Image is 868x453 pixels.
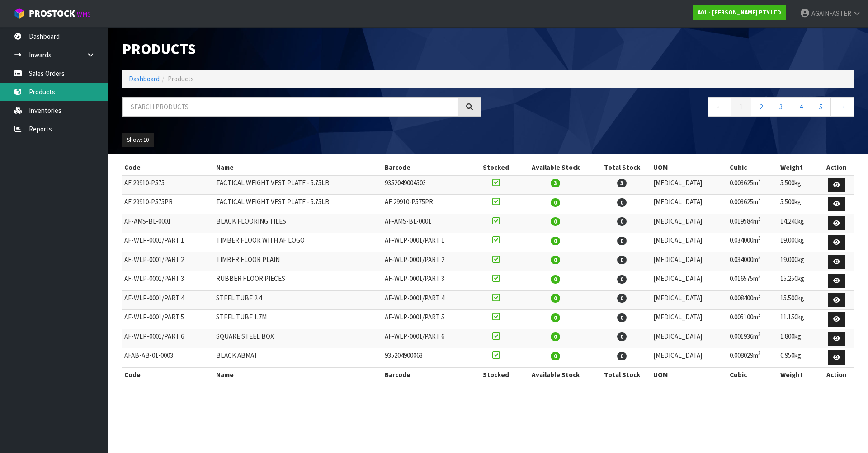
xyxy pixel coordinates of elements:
[727,233,778,252] td: 0.034000m
[122,271,214,291] td: AF-WLP-0001/PART 3
[651,160,727,175] th: UOM
[518,367,593,382] th: Available Stock
[382,329,474,348] td: AF-WLP-0001/PART 6
[382,310,474,329] td: AF-WLP-0001/PART 5
[771,97,791,117] a: 3
[122,233,214,252] td: AF-WLP-0001/PART 1
[551,294,560,303] span: 0
[14,8,25,19] img: cube-alt.png
[551,256,560,264] span: 0
[551,179,560,187] span: 3
[122,41,481,57] h1: Products
[214,367,382,382] th: Name
[778,290,819,310] td: 15.500kg
[698,9,781,16] strong: A01 - [PERSON_NAME] PTY LTD
[758,196,761,203] sup: 3
[811,9,851,18] span: AGAINFASTER
[551,313,560,322] span: 0
[122,310,214,329] td: AF-WLP-0001/PART 5
[214,175,382,195] td: TACTICAL WEIGHT VEST PLATE - 5.75LB
[778,214,819,233] td: 14.240kg
[778,271,819,291] td: 15.250kg
[727,252,778,271] td: 0.034000m
[778,367,819,382] th: Weight
[551,198,560,207] span: 0
[214,214,382,233] td: BLACK FLOORING TILES
[617,294,627,303] span: 0
[168,75,194,83] span: Products
[382,348,474,368] td: 935204900063
[382,160,474,175] th: Barcode
[122,214,214,233] td: AF-AMS-BL-0001
[651,367,727,382] th: UOM
[651,195,727,214] td: [MEDICAL_DATA]
[382,195,474,214] td: AF 29910-P575PR
[708,97,731,117] a: ←
[551,217,560,226] span: 0
[727,271,778,291] td: 0.016575m
[551,352,560,360] span: 0
[122,195,214,214] td: AF 29910-P575PR
[791,97,811,117] a: 4
[214,348,382,368] td: BLACK ABMAT
[617,275,627,284] span: 0
[474,367,518,382] th: Stocked
[382,175,474,195] td: 9352049004503
[382,252,474,271] td: AF-WLP-0001/PART 2
[122,160,214,175] th: Code
[651,233,727,252] td: [MEDICAL_DATA]
[551,275,560,284] span: 0
[651,175,727,195] td: [MEDICAL_DATA]
[593,367,651,382] th: Total Stock
[214,252,382,271] td: TIMBER FLOOR PLAIN
[778,160,819,175] th: Weight
[758,254,761,261] sup: 3
[778,310,819,329] td: 11.150kg
[617,217,627,226] span: 0
[593,160,651,175] th: Total Stock
[758,331,761,337] sup: 3
[778,175,819,195] td: 5.500kg
[758,235,761,241] sup: 3
[651,252,727,271] td: [MEDICAL_DATA]
[382,271,474,291] td: AF-WLP-0001/PART 3
[758,216,761,222] sup: 3
[474,160,518,175] th: Stocked
[382,233,474,252] td: AF-WLP-0001/PART 1
[651,214,727,233] td: [MEDICAL_DATA]
[551,332,560,341] span: 0
[122,290,214,310] td: AF-WLP-0001/PART 4
[382,214,474,233] td: AF-AMS-BL-0001
[778,195,819,214] td: 5.500kg
[214,310,382,329] td: STEEL TUBE 1.7M
[214,160,382,175] th: Name
[819,367,854,382] th: Action
[214,329,382,348] td: SQUARE STEEL BOX
[382,367,474,382] th: Barcode
[122,329,214,348] td: AF-WLP-0001/PART 6
[122,252,214,271] td: AF-WLP-0001/PART 2
[758,177,761,184] sup: 3
[29,8,75,19] span: ProStock
[617,237,627,245] span: 0
[758,273,761,280] sup: 3
[731,97,751,117] a: 1
[727,175,778,195] td: 0.003625m
[758,312,761,318] sup: 3
[778,348,819,368] td: 0.950kg
[778,233,819,252] td: 19.000kg
[758,350,761,356] sup: 3
[819,160,854,175] th: Action
[77,10,91,19] small: WMS
[382,290,474,310] td: AF-WLP-0001/PART 4
[214,195,382,214] td: TACTICAL WEIGHT VEST PLATE - 5.75LB
[727,214,778,233] td: 0.019584m
[214,290,382,310] td: STEEL TUBE 2.4
[778,252,819,271] td: 19.000kg
[122,133,154,147] button: Show: 10
[778,329,819,348] td: 1.800kg
[617,256,627,264] span: 0
[811,97,831,117] a: 5
[495,97,854,119] nav: Page navigation
[122,97,458,117] input: Search products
